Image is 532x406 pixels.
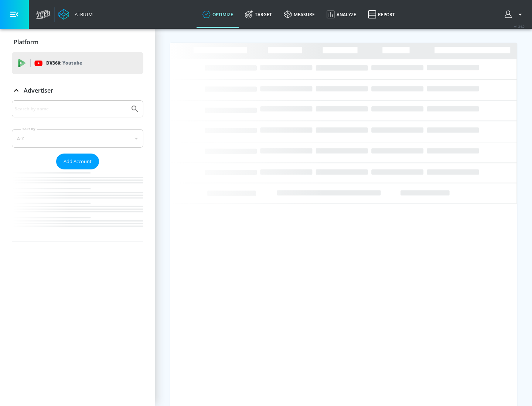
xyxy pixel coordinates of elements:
[56,154,99,169] button: Add Account
[15,104,127,114] input: Search by name
[321,1,362,28] a: Analyze
[12,32,143,52] div: Platform
[64,157,92,166] span: Add Account
[58,9,93,20] a: Atrium
[278,1,321,28] a: measure
[12,169,143,241] nav: list of Advertiser
[24,86,53,94] p: Advertiser
[46,59,82,67] p: DV360:
[197,1,239,28] a: optimize
[62,59,82,67] p: Youtube
[12,129,143,148] div: A-Z
[21,127,37,131] label: Sort By
[72,11,93,18] div: Atrium
[239,1,278,28] a: Target
[12,80,143,101] div: Advertiser
[362,1,401,28] a: Report
[12,52,143,74] div: DV360: Youtube
[514,24,525,28] span: v 4.24.0
[14,38,38,46] p: Platform
[12,100,143,241] div: Advertiser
